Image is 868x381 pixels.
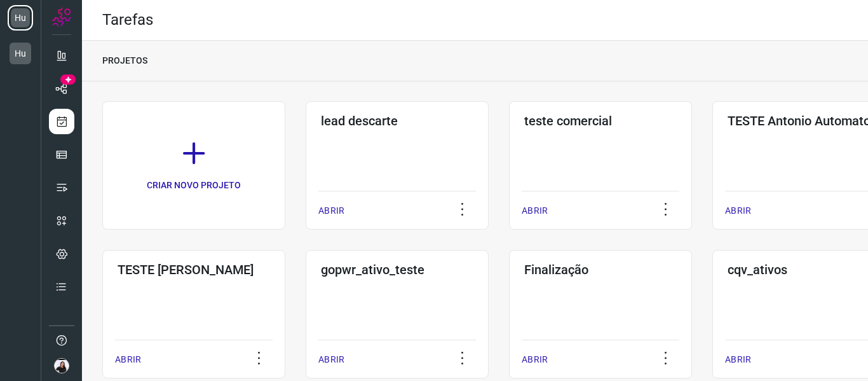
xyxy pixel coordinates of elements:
[54,358,69,373] img: 662d8b14c1de322ee1c7fc7bf9a9ccae.jpeg
[147,179,241,192] p: CRIAR NOVO PROJETO
[318,204,344,218] p: ABRIR
[522,204,548,218] p: ABRIR
[725,204,751,218] p: ABRIR
[321,113,473,128] h3: lead descarte
[524,262,677,277] h3: Finalização
[118,262,270,277] h3: TESTE [PERSON_NAME]
[524,113,677,128] h3: teste comercial
[318,353,344,366] p: ABRIR
[102,54,147,67] p: PROJETOS
[8,5,33,31] li: Hu
[115,353,141,366] p: ABRIR
[321,262,473,277] h3: gopwr_ativo_teste
[8,41,33,66] li: Hu
[522,353,548,366] p: ABRIR
[725,353,751,366] p: ABRIR
[102,11,153,29] h2: Tarefas
[52,8,71,27] img: Logo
